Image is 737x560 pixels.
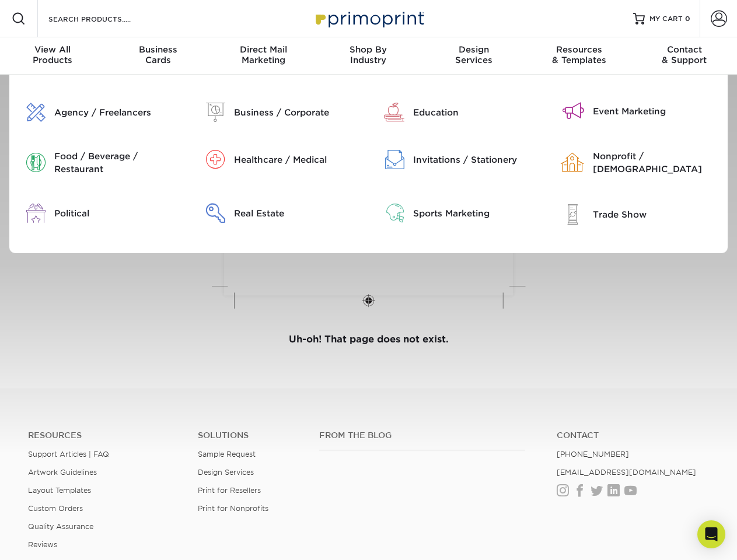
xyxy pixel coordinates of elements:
[105,44,210,65] div: Cards
[28,540,57,549] a: Reviews
[198,486,261,495] a: Print for Resellers
[632,44,737,65] div: & Support
[557,468,696,477] a: [EMAIL_ADDRESS][DOMAIN_NAME]
[526,44,631,55] span: Resources
[316,44,421,55] span: Shop By
[47,12,161,26] input: SEARCH PRODUCTS.....
[28,504,83,513] a: Custom Orders
[105,37,210,75] a: BusinessCards
[105,44,210,55] span: Business
[316,37,421,75] a: Shop ByIndustry
[649,14,683,24] span: MY CART
[211,44,316,55] span: Direct Mail
[526,37,631,75] a: Resources& Templates
[421,44,526,65] div: Services
[685,15,690,23] span: 0
[632,44,737,55] span: Contact
[28,522,93,531] a: Quality Assurance
[28,486,91,495] a: Layout Templates
[198,468,254,477] a: Design Services
[697,520,725,548] div: Open Intercom Messenger
[421,37,526,75] a: DesignServices
[28,450,109,459] a: Support Articles | FAQ
[526,44,631,65] div: & Templates
[198,450,256,459] a: Sample Request
[211,37,316,75] a: Direct MailMarketing
[211,44,316,65] div: Marketing
[316,44,421,65] div: Industry
[421,44,526,55] span: Design
[198,504,268,513] a: Print for Nonprofits
[28,468,97,477] a: Artwork Guidelines
[310,6,427,31] img: Primoprint
[632,37,737,75] a: Contact& Support
[557,450,629,459] a: [PHONE_NUMBER]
